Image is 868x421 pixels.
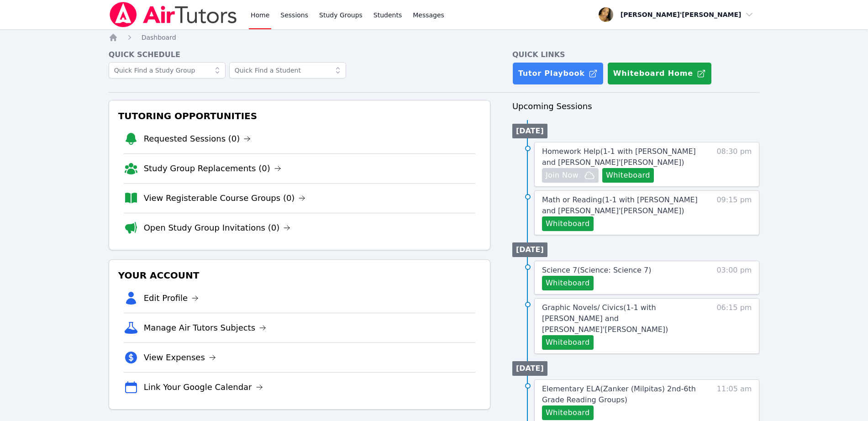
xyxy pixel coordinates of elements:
[546,170,579,181] span: Join Now
[542,405,594,420] button: Whiteboard
[542,146,700,168] a: Homework Help(1-1 with [PERSON_NAME] and [PERSON_NAME]'[PERSON_NAME])
[602,168,654,183] button: Whiteboard
[716,302,752,350] span: 06:15 pm
[116,267,483,284] h3: Your Account
[512,242,547,257] li: [DATE]
[717,384,752,420] span: 11:05 am
[542,147,696,167] span: Homework Help ( 1-1 with [PERSON_NAME] and [PERSON_NAME]'[PERSON_NAME] )
[542,302,700,335] a: Graphic Novels/ Civics(1-1 with [PERSON_NAME] and [PERSON_NAME]'[PERSON_NAME])
[144,162,281,175] a: Study Group Replacements (0)
[144,221,291,234] a: Open Study Group Invitations (0)
[116,108,483,124] h3: Tutoring Opportunities
[109,49,490,60] h4: Quick Schedule
[542,384,700,405] a: Elementary ELA(Zanker (Milpitas) 2nd-6th Grade Reading Groups)
[716,146,752,183] span: 08:30 pm
[109,2,238,27] img: Air Tutors
[144,192,306,205] a: View Registerable Course Groups (0)
[542,195,698,215] span: Math or Reading ( 1-1 with [PERSON_NAME] and [PERSON_NAME]'[PERSON_NAME] )
[542,303,668,334] span: Graphic Novels/ Civics ( 1-1 with [PERSON_NAME] and [PERSON_NAME]'[PERSON_NAME] )
[542,216,594,231] button: Whiteboard
[607,62,712,85] button: Whiteboard Home
[512,124,547,138] li: [DATE]
[144,321,267,334] a: Manage Air Tutors Subjects
[413,11,444,20] span: Messages
[109,62,226,79] input: Quick Find a Study Group
[716,265,752,290] span: 03:00 pm
[144,351,216,364] a: View Expenses
[144,381,263,394] a: Link Your Google Calendar
[144,292,199,305] a: Edit Profile
[542,168,599,183] button: Join Now
[542,266,652,274] span: Science 7 ( Science: Science 7 )
[512,49,760,60] h4: Quick Links
[109,33,760,42] nav: Breadcrumb
[542,276,594,290] button: Whiteboard
[512,361,547,376] li: [DATE]
[542,335,594,350] button: Whiteboard
[142,33,176,42] a: Dashboard
[142,34,176,41] span: Dashboard
[512,62,604,85] a: Tutor Playbook
[542,195,700,216] a: Math or Reading(1-1 with [PERSON_NAME] and [PERSON_NAME]'[PERSON_NAME])
[512,100,760,113] h3: Upcoming Sessions
[716,195,752,231] span: 09:15 pm
[542,265,652,276] a: Science 7(Science: Science 7)
[144,132,251,145] a: Requested Sessions (0)
[229,62,346,79] input: Quick Find a Student
[542,384,696,404] span: Elementary ELA ( Zanker (Milpitas) 2nd-6th Grade Reading Groups )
